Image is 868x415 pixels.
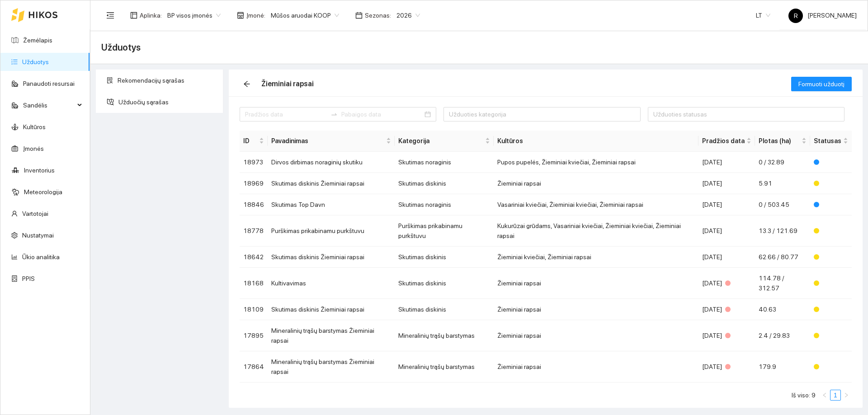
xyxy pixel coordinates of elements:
[395,215,494,247] td: Purškimas prikabinamu purkštuvu
[240,77,254,91] button: arrow-left
[755,131,810,152] th: this column's title is Plotas (ha),this column is sortable
[702,304,751,314] div: [DATE]
[240,173,268,194] td: 18969
[794,9,798,23] span: R
[791,77,852,91] button: Formuoti užduotį
[755,299,810,320] td: 40.63
[245,109,327,119] input: Pradžios data
[237,12,244,19] span: shop
[814,136,841,146] span: Statusas
[106,11,114,19] span: menu-fold
[698,131,755,152] th: this column's title is Pradžios data,this column is sortable
[268,194,395,215] td: Skutimas Top Davn
[759,275,784,292] span: 114.78 / 312.57
[23,96,75,114] span: Sandėlis
[240,320,268,351] td: 17895
[494,247,699,268] td: Žieminiai kviečiai, Žieminiai rapsai
[792,390,816,401] li: Iš viso: 9
[246,10,265,20] span: Įmonė :
[702,200,751,210] div: [DATE]
[830,390,841,401] li: 1
[268,268,395,299] td: Kultivavimas
[240,215,268,247] td: 18778
[240,80,254,88] span: arrow-left
[844,392,849,398] span: right
[822,392,827,398] span: left
[240,152,268,173] td: 18973
[702,178,751,188] div: [DATE]
[240,131,268,152] th: this column's title is ID,this column is sortable
[365,10,391,20] span: Sezonas :
[395,351,494,382] td: Mineralinių trąšų barstymas
[22,253,60,261] a: Ūkio analitika
[810,131,852,152] th: this column's title is Statusas,this column is sortable
[268,215,395,247] td: Purškimas prikabinamu purkštuvu
[23,145,44,152] a: Įmonės
[759,201,789,208] span: 0 / 503.45
[167,9,221,22] span: BP visos įmonės
[240,247,268,268] td: 18642
[759,332,790,339] span: 2.4 / 29.83
[395,247,494,268] td: Skutimas diskinis
[395,194,494,215] td: Skutimas noraginis
[118,93,216,111] span: Užduočių sąrašas
[494,194,699,215] td: Vasariniai kviečiai, Žieminiai kviečiai, Žieminiai rapsai
[240,351,268,382] td: 17864
[261,78,314,89] div: Žieminiai rapsai
[355,12,363,19] span: calendar
[702,157,751,167] div: [DATE]
[22,210,48,217] a: Vartotojai
[702,226,751,236] div: [DATE]
[759,253,798,261] span: 62.66 / 80.77
[702,278,751,288] div: [DATE]
[330,111,338,118] span: swap-right
[271,9,339,22] span: Mūšos aruodai KOOP
[494,131,699,152] th: Kultūros
[395,152,494,173] td: Skutimas noraginis
[396,9,420,22] span: 2026
[22,275,35,282] a: PPIS
[395,131,494,152] th: this column's title is Kategorija,this column is sortable
[494,215,699,247] td: Kukurūzai grūdams, Vasariniai kviečiai, Žieminiai kviečiai, Žieminiai rapsai
[240,268,268,299] td: 18168
[755,173,810,194] td: 5.91
[494,152,699,173] td: Pupos pupelės, Žieminiai kviečiai, Žieminiai rapsai
[243,136,257,146] span: ID
[107,77,113,84] span: solution
[130,12,137,19] span: layout
[395,173,494,194] td: Skutimas diskinis
[271,136,384,146] span: Pavadinimas
[23,123,46,131] a: Kultūros
[101,6,119,24] button: menu-fold
[22,232,54,239] a: Nustatymai
[494,268,699,299] td: Žieminiai rapsai
[395,320,494,351] td: Mineralinių trąšų barstymas
[494,320,699,351] td: Žieminiai rapsai
[494,351,699,382] td: Žieminiai rapsai
[494,299,699,320] td: Žieminiai rapsai
[759,136,800,146] span: Plotas (ha)
[330,111,338,118] span: to
[24,188,62,196] a: Meteorologija
[759,227,797,234] span: 13.3 / 121.69
[756,9,770,22] span: LT
[240,194,268,215] td: 18846
[268,152,395,173] td: Dirvos dirbimas noraginių skutiku
[268,131,395,152] th: this column's title is Pavadinimas,this column is sortable
[22,58,49,65] a: Užduotys
[395,299,494,320] td: Skutimas diskinis
[830,390,840,400] a: 1
[702,252,751,262] div: [DATE]
[341,109,423,119] input: Pabaigos data
[702,136,745,146] span: Pradžios data
[268,173,395,194] td: Skutimas diskinis Žieminiai rapsai
[841,390,852,401] button: right
[23,80,75,87] a: Panaudoti resursai
[268,351,395,382] td: Mineralinių trąšų barstymas Žieminiai rapsai
[240,299,268,320] td: 18109
[755,351,810,382] td: 179.9
[398,136,483,146] span: Kategorija
[819,390,830,401] button: left
[702,362,751,372] div: [DATE]
[118,71,216,89] span: Rekomendacijų sąrašas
